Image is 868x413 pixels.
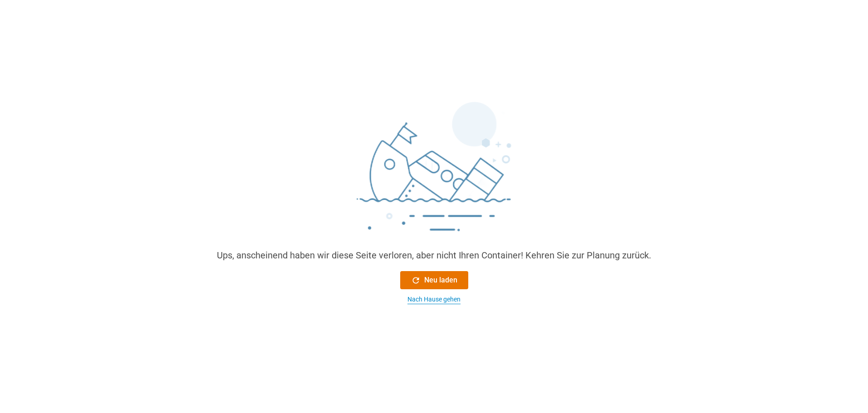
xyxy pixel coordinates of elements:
font: Nach Hause gehen [407,296,461,303]
font: Ups, anscheinend haben wir diese Seite verloren, aber nicht Ihren Container! Kehren Sie zur Planu... [217,250,651,261]
button: Neu laden [400,271,468,289]
font: Neu laden [424,276,457,284]
button: Nach Hause gehen [400,295,468,304]
img: sinking_ship.png [298,98,570,248]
